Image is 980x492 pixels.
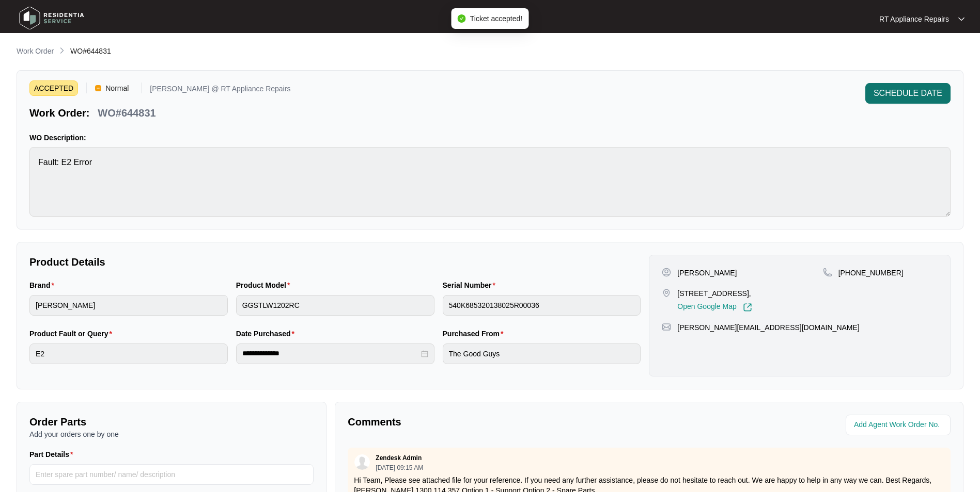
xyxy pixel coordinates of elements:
[376,465,423,471] p: [DATE] 09:15 AM
[958,17,965,22] img: dropdown arrow
[236,280,294,290] label: Product Model
[443,329,508,339] label: Purchased From
[662,288,671,298] img: map-pin
[743,303,752,312] img: Link-External
[376,454,422,462] p: Zendesk Admin
[70,47,111,55] span: WO#644831
[95,85,101,91] img: Vercel Logo
[29,429,314,439] p: Add your orders one by one
[677,288,752,299] p: [STREET_ADDRESS],
[29,133,951,143] p: WO Description:
[677,268,737,278] p: [PERSON_NAME]
[29,329,116,339] label: Product Fault or Query
[58,46,66,55] img: chevron-right
[29,255,641,269] p: Product Details
[458,14,466,23] span: check-circle
[17,46,54,56] p: Work Order
[677,303,752,312] a: Open Google Map
[150,85,290,96] p: [PERSON_NAME] @ RT Appliance Repairs
[242,348,419,359] input: Date Purchased
[98,106,155,120] p: WO#644831
[29,106,89,120] p: Work Order:
[29,464,314,485] input: Part Details
[101,80,133,96] span: Normal
[29,295,228,316] input: Brand
[15,3,88,34] img: residentia service logo
[879,14,949,24] p: RT Appliance Repairs
[470,14,522,23] span: Ticket accepted!
[29,415,314,429] p: Order Parts
[236,295,434,316] input: Product Model
[443,280,500,290] label: Serial Number
[29,80,78,96] span: ACCEPTED
[443,295,641,316] input: Serial Number
[236,329,299,339] label: Date Purchased
[662,268,671,277] img: user-pin
[838,268,904,278] p: [PHONE_NUMBER]
[677,322,859,333] p: [PERSON_NAME][EMAIL_ADDRESS][DOMAIN_NAME]
[29,449,77,460] label: Part Details
[823,268,832,277] img: map-pin
[865,83,951,104] button: SCHEDULE DATE
[354,454,370,470] img: user.svg
[443,343,641,364] input: Purchased From
[29,147,951,217] textarea: Fault: E2 Error
[14,46,56,57] a: Work Order
[662,322,671,332] img: map-pin
[348,415,642,429] p: Comments
[874,87,942,100] span: SCHEDULE DATE
[854,419,944,431] input: Add Agent Work Order No.
[29,343,228,364] input: Product Fault or Query
[29,280,58,290] label: Brand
